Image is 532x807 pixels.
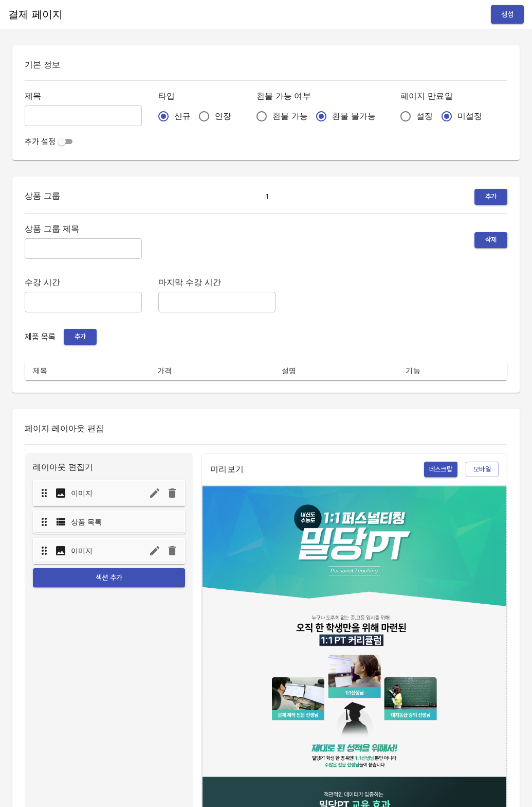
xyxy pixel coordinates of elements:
h6: 상품 그룹 제목 [25,222,142,236]
span: 설정 [416,110,433,122]
button: 모바일 [466,462,499,478]
span: 데스크탑 [429,464,453,476]
p: 상품 목록 [71,517,102,527]
h6: 상품 그룹 [25,189,60,205]
h6: 페이지 레이아웃 편집 [25,422,507,436]
span: 섹션 추가 [41,571,177,584]
span: 환불 불가능 [332,110,376,122]
span: 미설정 [457,110,482,122]
span: 추가 설정 [25,137,56,147]
button: 1 [257,189,278,205]
span: 1 [260,191,275,203]
h6: 결제 페이지 [8,6,63,23]
span: 추가 [480,191,502,203]
h6: 제목 [25,89,142,103]
button: 추가 [474,189,507,205]
span: 추가 [69,331,91,343]
span: 삭제 [480,234,502,246]
p: 레이아웃 편집기 [33,461,185,473]
h6: 환불 가능 여부 [256,89,384,103]
h6: 페이지 만료일 [400,89,490,103]
span: 환불 가능 [272,110,308,122]
p: 미리보기 [210,463,244,476]
span: 제품 목록 [25,332,56,342]
p: 이미지 [71,488,93,498]
h6: 타입 [158,89,240,103]
p: 이미지 [71,546,93,556]
th: 설명 [273,361,398,380]
th: 제목 [25,361,149,380]
th: 기능 [397,361,507,380]
button: 생성 [491,5,524,24]
h6: 기본 정보 [25,58,507,72]
th: 가격 [149,361,273,380]
button: 삭제 [474,232,507,248]
span: 생성 [499,8,516,21]
span: 모바일 [471,464,493,476]
h6: 마지막 수강 시간 [158,275,276,290]
h6: 수강 시간 [25,275,142,290]
button: 추가 [64,329,97,345]
button: 섹션 추가 [33,568,185,587]
button: 데스크탑 [424,462,458,478]
span: 신규 [174,110,191,122]
span: 연장 [215,110,231,122]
